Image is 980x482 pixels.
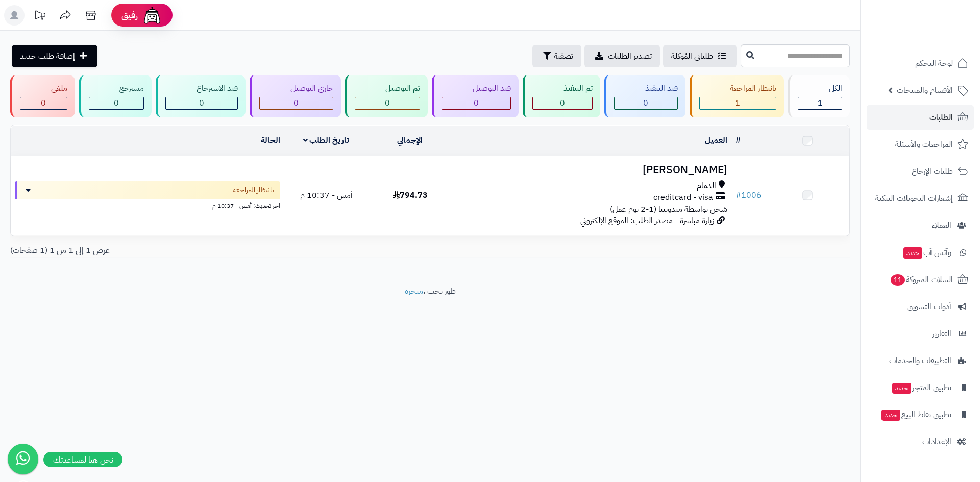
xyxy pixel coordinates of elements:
div: 0 [20,97,67,109]
span: تصفية [554,50,573,62]
span: طلباتي المُوكلة [671,50,713,62]
span: 11 [890,274,906,286]
span: طلبات الإرجاع [912,164,953,179]
span: الأقسام والمنتجات [897,83,953,97]
div: تم التنفيذ [532,83,593,94]
div: مسترجع [89,83,144,94]
div: جاري التوصيل [259,83,333,94]
span: 0 [114,97,119,109]
a: طلباتي المُوكلة [663,45,737,67]
a: المراجعات والأسئلة [867,132,974,157]
a: الحالة [261,134,280,146]
div: قيد التنفيذ [614,83,678,94]
span: الطلبات [929,110,953,124]
span: زيارة مباشرة - مصدر الطلب: الموقع الإلكتروني [580,215,714,227]
div: تم التوصيل [355,83,421,94]
a: أدوات التسويق [867,294,974,319]
span: 0 [643,97,648,109]
span: أمس - 10:37 م [300,189,353,201]
span: # [736,189,741,201]
a: بانتظار المراجعة 1 [688,75,787,117]
a: الإعدادات [867,429,974,454]
span: إضافة طلب جديد [20,50,75,62]
a: التطبيقات والخدمات [867,348,974,373]
a: الكل1 [786,75,852,117]
span: بانتظار المراجعة [233,185,274,195]
a: إشعارات التحويلات البنكية [867,186,974,211]
a: تطبيق المتجرجديد [867,375,974,400]
div: ملغي [20,83,67,94]
a: تطبيق نقاط البيعجديد [867,402,974,427]
a: قيد التوصيل 0 [430,75,521,117]
span: 0 [293,97,299,109]
div: 0 [166,97,237,109]
span: 1 [818,97,823,109]
span: أدوات التسويق [907,299,951,314]
a: الطلبات [867,105,974,130]
div: 0 [615,97,677,109]
div: بانتظار المراجعة [699,83,777,94]
a: السلات المتروكة11 [867,267,974,292]
a: قيد التنفيذ 0 [602,75,688,117]
span: وآتس آب [902,245,951,260]
div: اخر تحديث: أمس - 10:37 م [15,199,280,210]
a: تم التوصيل 0 [343,75,430,117]
span: 0 [41,97,46,109]
span: creditcard - visa [653,192,713,204]
div: 0 [442,97,510,109]
a: لوحة التحكم [867,51,974,75]
a: قيد الاسترجاع 0 [154,75,248,117]
div: قيد الاسترجاع [165,83,238,94]
span: لوحة التحكم [915,56,953,70]
div: عرض 1 إلى 1 من 1 (1 صفحات) [3,245,430,257]
a: طلبات الإرجاع [867,159,974,184]
span: العملاء [932,218,951,233]
span: 0 [474,97,479,109]
a: التقارير [867,321,974,346]
span: التطبيقات والخدمات [889,353,951,368]
span: شحن بواسطة مندوبينا (1-2 يوم عمل) [610,203,727,215]
span: 0 [199,97,204,109]
img: ai-face.png [142,5,162,26]
span: الإعدادات [922,435,951,449]
a: مسترجع 0 [77,75,154,117]
span: التقارير [932,326,951,341]
a: تاريخ الطلب [303,134,350,146]
span: جديد [881,410,900,421]
a: تم التنفيذ 0 [521,75,602,117]
div: قيد التوصيل [442,83,511,94]
div: 1 [700,97,776,109]
a: العملاء [867,213,974,238]
span: تطبيق المتجر [891,380,951,395]
div: الكل [798,83,842,94]
a: متجرة [405,285,423,297]
span: المراجعات والأسئلة [895,137,953,151]
div: 0 [260,97,333,109]
a: العميل [705,134,727,146]
span: تصدير الطلبات [608,50,652,62]
img: logo-2.png [911,11,970,33]
span: رفيق [121,9,138,21]
span: تطبيق نقاط البيع [880,408,951,422]
span: السلات المتروكة [890,272,953,287]
div: 0 [533,97,592,109]
span: جديد [903,247,922,259]
a: #1006 [736,189,762,201]
a: تصدير الطلبات [584,45,660,67]
div: 0 [89,97,144,109]
span: 1 [735,97,740,109]
span: 794.73 [393,189,428,201]
h3: [PERSON_NAME] [456,164,727,176]
a: # [736,134,741,146]
a: جاري التوصيل 0 [248,75,343,117]
button: تصفية [532,45,581,67]
span: 0 [385,97,390,109]
span: جديد [892,383,911,394]
a: ملغي 0 [8,75,77,117]
a: الإجمالي [397,134,423,146]
div: 0 [355,97,420,109]
span: 0 [560,97,565,109]
a: إضافة طلب جديد [12,45,97,67]
span: إشعارات التحويلات البنكية [875,191,953,206]
a: تحديثات المنصة [27,5,53,28]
